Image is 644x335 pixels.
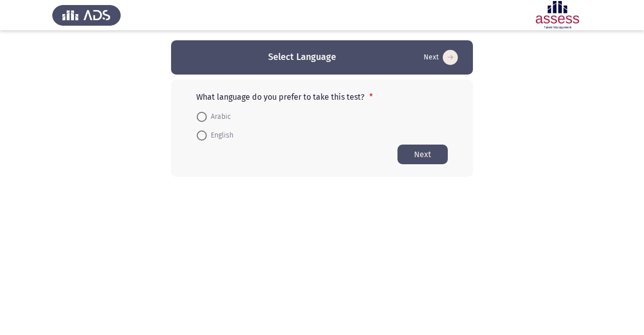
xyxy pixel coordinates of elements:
p: What language do you prefer to take this test? [196,92,448,102]
span: English [207,129,233,142]
button: Start assessment [397,145,448,164]
span: Arabic [207,111,231,123]
img: Assess Talent Management logo [52,1,121,29]
h3: Select Language [268,51,336,63]
button: Start assessment [421,49,461,65]
img: Assessment logo of ASSESS Focus 4 Module Assessment (EN/AR) (Advanced - IB) [523,1,592,29]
